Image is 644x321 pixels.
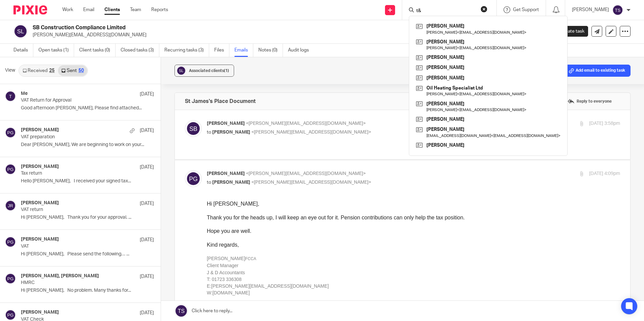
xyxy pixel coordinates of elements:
[207,180,211,185] span: to
[21,91,28,97] h4: Me
[189,69,229,73] span: Associated clients
[21,200,59,206] h4: [PERSON_NAME]
[288,44,314,57] a: Audit logs
[207,121,245,126] span: [PERSON_NAME]
[251,130,371,135] span: <[PERSON_NAME][EMAIL_ADDRESS][DOMAIN_NAME]>
[83,6,94,13] a: Email
[140,273,154,280] p: [DATE]
[21,98,127,103] p: VAT Return for Approval
[21,215,154,220] p: Hi [PERSON_NAME], Thank you for your approval. ...
[5,67,15,74] span: View
[113,255,166,259] b: SB Construction Compliance
[214,44,229,57] a: Files
[38,56,50,61] span: FCCA
[21,207,127,213] p: VAT return
[566,96,613,106] label: Reply to everyone
[21,237,59,242] h4: [PERSON_NAME]
[185,98,256,105] h4: St James's Place Document
[140,91,154,98] p: [DATE]
[21,280,127,286] p: HMRC
[140,164,154,171] p: [DATE]
[5,310,16,320] img: svg%3E
[21,142,154,148] p: Dear [PERSON_NAME], We are beginning to work on your...
[130,6,141,13] a: Team
[589,170,620,177] p: [DATE] 4:09pm
[62,6,73,13] a: Work
[78,68,84,73] div: 50
[185,120,202,137] img: svg%3E
[174,65,234,77] button: Associated clients(1)
[513,7,539,12] span: Get Support
[140,310,154,316] p: [DATE]
[481,6,487,12] button: Clear
[71,248,136,254] span: [PERSON_NAME] - Director
[5,91,16,102] img: svg%3E
[4,83,122,88] a: [PERSON_NAME][EMAIL_ADDRESS][DOMAIN_NAME]
[140,237,154,243] p: [DATE]
[104,6,120,13] a: Clients
[21,244,127,249] p: VAT
[13,24,28,38] img: svg%3E
[416,8,476,14] input: Search
[21,288,154,293] p: Hi [PERSON_NAME], No problem. Many thanks for...
[140,200,154,207] p: [DATE]
[612,5,623,15] img: svg%3E
[5,164,16,175] img: svg%3E
[75,262,175,266] span: [PERSON_NAME][STREET_ADDRESS][PERSON_NAME]
[140,127,154,134] p: [DATE]
[246,171,366,176] span: <[PERSON_NAME][EMAIL_ADDRESS][DOMAIN_NAME]>
[234,44,253,57] a: Emails
[207,171,245,176] span: [PERSON_NAME]
[5,200,16,211] img: svg%3E
[166,255,180,259] span: Limited
[21,171,127,176] p: Tax return
[207,130,211,135] span: to
[563,65,631,77] button: Add email to existing task
[212,180,250,185] span: [PERSON_NAME]
[21,134,127,140] p: VAT preparation
[21,178,154,184] p: Hello [PERSON_NAME], I received your signed tax...
[76,268,110,272] span: [PHONE_NUMBER]
[224,69,229,73] span: (1)
[13,44,33,57] a: Details
[21,251,154,257] p: Hi [PERSON_NAME], Please send the following… ...
[258,44,283,57] a: Notes (0)
[0,290,341,294] span: SB Construction Compliance is a trading style of SB Construction Compliance Limited and is a comp...
[58,65,87,76] a: Sent50
[5,273,16,284] img: svg%3E
[151,6,168,13] a: Reports
[5,127,16,138] img: svg%3E
[71,274,74,278] span: E:
[38,44,74,57] a: Open tasks (1)
[572,6,609,13] p: [PERSON_NAME]
[13,5,47,14] img: Pixie
[33,24,438,31] h2: SB Construction Compliance Limited
[589,120,620,127] p: [DATE] 3:58pm
[6,90,43,95] a: [DOMAIN_NAME]
[21,164,59,170] h4: [PERSON_NAME]
[212,130,250,135] span: [PERSON_NAME]
[21,105,154,111] p: Good afternoon [PERSON_NAME], Please find attached...
[21,273,99,279] h4: [PERSON_NAME], [PERSON_NAME]
[21,310,59,315] h4: [PERSON_NAME]
[79,44,116,57] a: Client tasks (0)
[19,65,58,76] a: Received25
[21,127,59,133] h4: [PERSON_NAME]
[251,180,371,185] span: <[PERSON_NAME][EMAIL_ADDRESS][DOMAIN_NAME]>
[71,255,166,259] span: H&S Consultant & TWC /
[549,26,588,37] a: Create task
[33,32,539,38] p: [PERSON_NAME][EMAIL_ADDRESS][DOMAIN_NAME]
[121,44,159,57] a: Closed tasks (3)
[185,170,202,187] img: svg%3E
[164,44,209,57] a: Recurring tasks (3)
[75,274,171,278] a: [PERSON_NAME][EMAIL_ADDRESS][DOMAIN_NAME]
[246,121,366,126] span: <[PERSON_NAME][EMAIL_ADDRESS][DOMAIN_NAME]>
[49,68,55,73] div: 25
[71,262,75,266] span: A:
[71,268,75,272] span: M:
[0,279,412,290] span: This email and any files transmitted with it are confidential and intended solely for the use of ...
[176,66,186,76] img: svg%3E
